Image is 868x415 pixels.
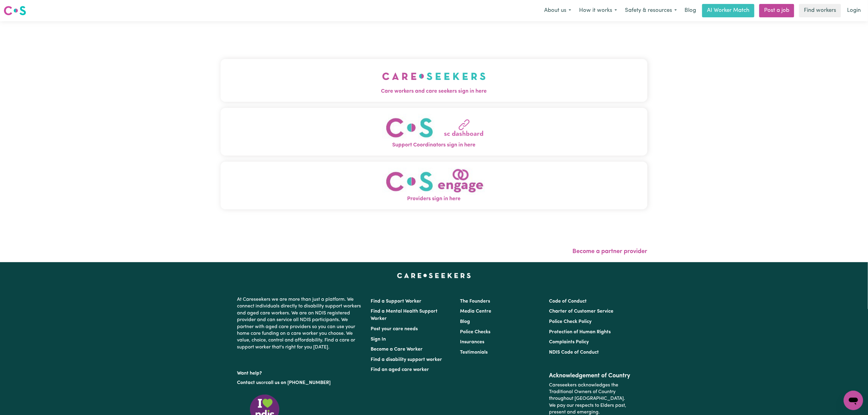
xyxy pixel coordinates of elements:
[221,195,647,203] span: Providers sign in here
[549,309,613,314] a: Charter of Customer Service
[371,347,423,352] a: Become a Care Worker
[4,4,26,18] a: Careseekers logo
[221,162,647,209] button: Providers sign in here
[397,273,471,278] a: Careseekers home page
[371,357,442,362] a: Find a disability support worker
[549,350,599,355] a: NDIS Code of Conduct
[575,4,621,17] button: How it works
[549,340,589,345] a: Complaints Policy
[371,327,418,331] a: Post your care needs
[540,4,575,17] button: About us
[843,4,864,17] a: Login
[460,309,491,314] a: Media Centre
[266,380,331,385] a: call us on [PHONE_NUMBER]
[371,367,429,372] a: Find an aged care worker
[549,299,587,304] a: Code of Conduct
[549,330,611,334] a: Protection of Human Rights
[371,299,422,304] a: Find a Support Worker
[460,319,470,324] a: Blog
[573,249,647,255] a: Become a partner provider
[759,4,794,17] a: Post a job
[371,309,438,321] a: Find a Mental Health Support Worker
[460,299,490,304] a: The Founders
[460,330,490,334] a: Police Checks
[237,294,364,353] p: At Careseekers we are more than just a platform. We connect individuals directly to disability su...
[237,368,364,377] p: Want help?
[221,87,647,95] span: Care workers and care seekers sign in here
[221,141,647,149] span: Support Coordinators sign in here
[460,350,488,355] a: Testimonials
[799,4,841,17] a: Find workers
[221,108,647,156] button: Support Coordinators sign in here
[549,372,631,379] h2: Acknowledgement of Country
[237,377,364,389] p: or
[237,380,261,385] a: Contact us
[460,340,484,345] a: Insurances
[4,5,26,16] img: Careseekers logo
[702,4,754,17] a: AI Worker Match
[621,4,681,17] button: Safety & resources
[844,391,863,410] iframe: Button to launch messaging window, conversation in progress
[221,59,647,101] button: Care workers and care seekers sign in here
[681,4,700,17] a: Blog
[549,319,592,324] a: Police Check Policy
[371,337,386,342] a: Sign In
